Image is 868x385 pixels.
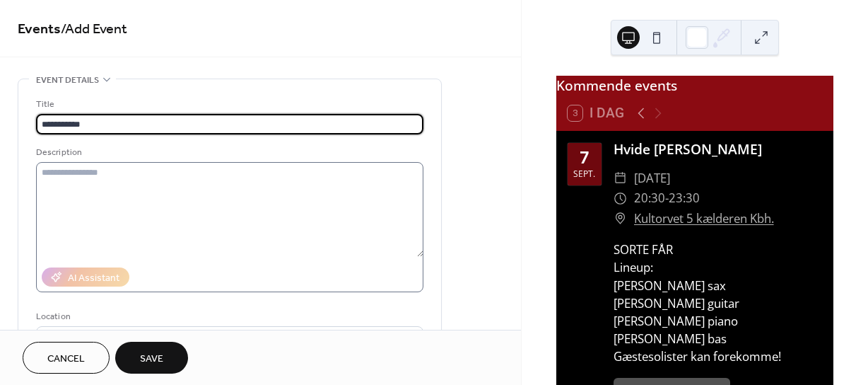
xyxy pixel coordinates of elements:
[36,309,421,324] div: Location
[634,209,774,229] a: Kultorvet 5 kælderen Kbh.
[115,342,188,374] button: Save
[634,168,670,189] span: [DATE]
[614,139,822,160] div: Hvide [PERSON_NAME]
[634,188,665,209] span: 20:30
[614,209,627,229] div: ​
[36,73,99,88] span: Event details
[140,352,163,367] span: Save
[580,149,590,166] div: 7
[61,16,127,43] span: / Add Event
[573,170,595,178] div: sept.
[669,188,700,209] span: 23:30
[23,342,110,374] button: Cancel
[614,168,627,189] div: ​
[47,352,85,367] span: Cancel
[614,241,822,365] div: SORTE FÅR Lineup: [PERSON_NAME] sax [PERSON_NAME] guitar [PERSON_NAME] piano [PERSON_NAME] bas Gæ...
[665,188,669,209] span: -
[614,188,627,209] div: ​
[36,145,421,160] div: Description
[556,76,833,96] div: Kommende events
[36,97,421,112] div: Title
[18,16,61,43] a: Events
